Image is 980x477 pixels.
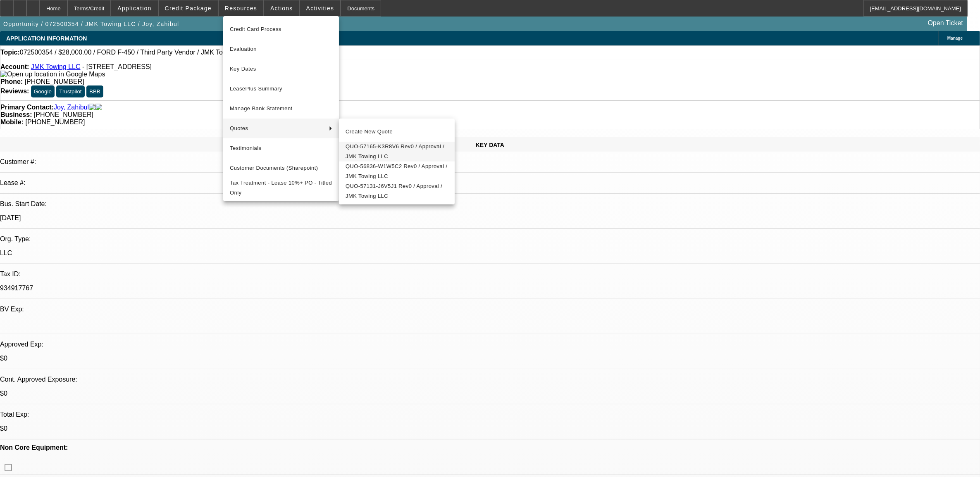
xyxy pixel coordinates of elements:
span: LeasePlus Summary [230,84,332,94]
span: Tax Treatment - Lease 10%+ PO - Titled Only [230,178,332,198]
span: Create New Quote [346,127,448,137]
span: Quotes [230,123,322,133]
span: Testimonials [230,143,332,153]
span: Manage Bank Statement [230,104,332,114]
span: QUO-56836-W1W5C2 Rev0 / Approval / JMK Towing LLC [346,161,448,181]
span: Evaluation [230,44,332,54]
span: Credit Card Process [230,24,332,34]
span: QUO-57131-J6V5J1 Rev0 / Approval / JMK Towing LLC [346,181,448,201]
span: QUO-57165-K3R8V6 Rev0 / Approval / JMK Towing LLC [346,142,448,161]
span: Customer Documents (Sharepoint) [230,163,332,173]
span: Key Dates [230,64,332,74]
